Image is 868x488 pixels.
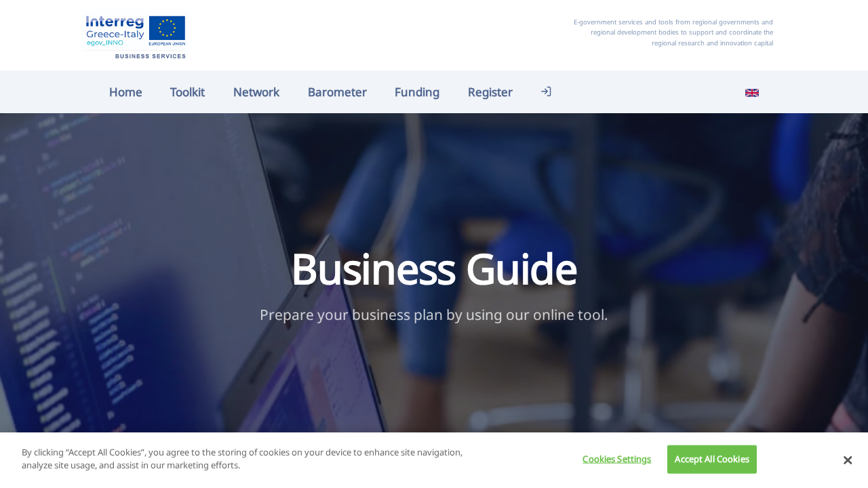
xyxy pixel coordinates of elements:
a: Funding [380,77,454,106]
p: By clicking “Accept All Cookies”, you agree to the storing of cookies on your device to enhance s... [22,446,477,472]
a: Barometer [294,77,381,106]
a: Register [454,77,527,106]
button: Accept All Cookies [667,445,756,474]
img: Home [81,10,190,60]
a: Home [95,77,157,106]
button: Cookies Settings [571,446,656,473]
p: Prepare your business plan by using our online tool. [212,304,655,327]
a: Network [219,77,294,106]
h1: Business Guide [212,243,655,293]
a: Toolkit [157,77,220,106]
img: en_flag.svg [745,86,759,100]
button: Close [844,454,852,466]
